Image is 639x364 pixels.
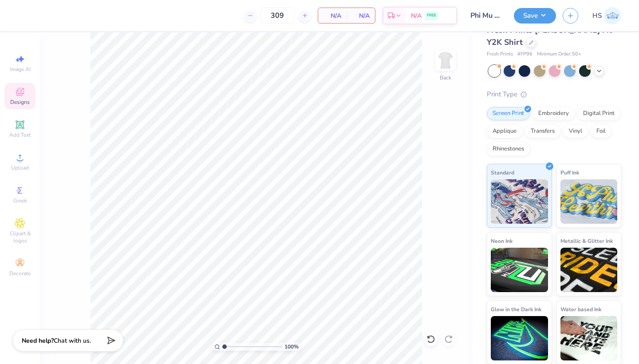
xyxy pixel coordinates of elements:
[591,125,611,138] div: Foil
[437,51,454,69] img: Back
[10,66,31,73] span: Image AI
[560,305,601,314] span: Water based Ink
[284,343,299,351] span: 100 %
[4,230,35,244] span: Clipart & logos
[577,107,620,120] div: Digital Print
[9,270,31,277] span: Decorate
[427,12,436,19] span: FREE
[491,248,548,292] img: Neon Ink
[525,125,560,138] div: Transfers
[532,107,575,120] div: Embroidery
[491,236,513,245] span: Neon Ink
[514,8,556,24] button: Save
[560,316,618,360] img: Water based Ink
[560,168,579,177] span: Puff Ink
[487,51,513,58] span: Fresh Prints
[560,248,618,292] img: Metallic & Glitter Ink
[491,316,548,360] img: Glow in the Dark Ink
[491,168,514,177] span: Standard
[487,89,621,99] div: Print Type
[10,99,30,106] span: Designs
[352,11,370,20] span: N/A
[487,142,530,156] div: Rhinestones
[563,125,588,138] div: Vinyl
[560,179,618,224] img: Puff Ink
[592,7,621,24] a: HS
[491,179,548,224] img: Standard
[411,11,422,20] span: N/A
[517,51,532,58] span: # FP96
[11,164,29,171] span: Upload
[560,236,613,245] span: Metallic & Glitter Ink
[323,11,341,20] span: N/A
[13,197,27,204] span: Greek
[592,11,602,21] span: HS
[54,336,91,345] span: Chat with us.
[260,8,295,24] input: – –
[487,107,530,120] div: Screen Print
[487,125,522,138] div: Applique
[464,7,507,24] input: Untitled Design
[22,336,54,345] strong: Need help?
[491,305,541,314] span: Glow in the Dark Ink
[604,7,621,24] img: Helen Slacik
[440,74,451,82] div: Back
[9,131,31,138] span: Add Text
[537,51,581,58] span: Minimum Order: 50 +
